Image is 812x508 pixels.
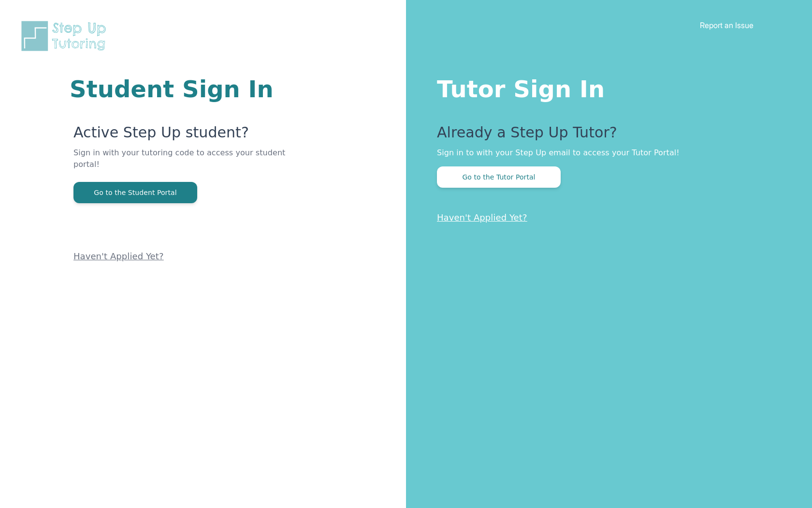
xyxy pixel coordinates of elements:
h1: Tutor Sign In [437,74,773,101]
a: Haven't Applied Yet? [73,251,164,261]
button: Go to the Student Portal [73,182,197,203]
button: Go to the Tutor Portal [437,166,561,188]
a: Report an Issue [700,20,754,30]
a: Go to the Tutor Portal [437,172,561,181]
p: Sign in with your tutoring code to access your student portal! [73,147,290,182]
a: Go to the Student Portal [73,188,197,197]
p: Already a Step Up Tutor? [437,124,773,147]
h1: Student Sign In [70,77,290,101]
p: Active Step Up student? [73,124,290,147]
p: Sign in to with your Step Up email to access your Tutor Portal! [437,147,773,159]
a: Haven't Applied Yet? [437,212,527,223]
img: Step Up Tutoring horizontal logo [19,19,112,53]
